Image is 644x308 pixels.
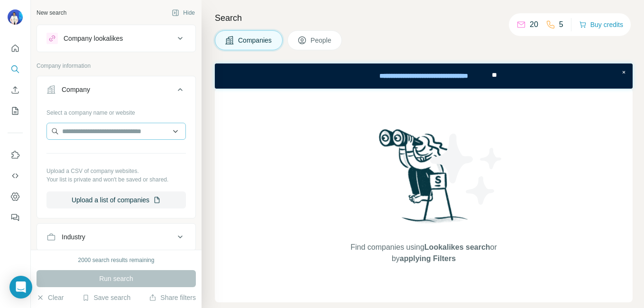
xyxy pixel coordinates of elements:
button: Share filters [149,293,196,302]
img: Surfe Illustration - Stars [424,127,509,212]
button: Hide [165,6,202,20]
div: Select a company name or website [46,105,186,117]
button: My lists [8,102,23,119]
img: Surfe Illustration - Woman searching with binoculars [375,127,473,232]
div: 2000 search results remaining [78,256,155,264]
button: Buy credits [579,18,623,31]
span: applying Filters [400,254,456,263]
p: Upload a CSV of company websites. [46,167,186,175]
p: 5 [559,19,563,30]
h4: Search [215,11,633,25]
div: Industry [62,232,85,242]
div: Company [62,85,90,94]
span: Find companies using or by [348,242,499,264]
p: Company information [37,62,196,70]
span: People [311,36,332,45]
button: Company lookalikes [37,27,195,50]
span: Companies [238,36,273,45]
div: Company lookalikes [64,34,123,43]
button: Use Surfe on LinkedIn [8,146,23,163]
span: Lookalikes search [424,243,490,251]
img: Avatar [8,9,23,25]
button: Company [37,78,195,105]
p: 20 [530,19,538,30]
button: Upload a list of companies [46,191,186,208]
button: Feedback [8,209,23,226]
button: Enrich CSV [8,82,23,99]
button: Clear [37,293,64,302]
div: New search [37,9,66,17]
button: Search [8,61,23,78]
button: Dashboard [8,188,23,205]
button: Quick start [8,40,23,57]
div: Open Intercom Messenger [9,276,32,299]
button: Use Surfe API [8,167,23,184]
button: Save search [82,293,130,302]
p: Your list is private and won't be saved or shared. [46,175,186,184]
button: Industry [37,226,195,248]
iframe: Banner [215,63,633,89]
